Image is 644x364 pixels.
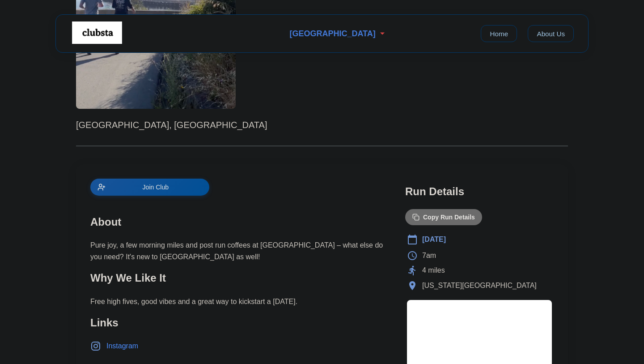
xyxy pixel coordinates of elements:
[90,240,387,262] p: Pure joy, a few morning miles and post run coffees at [GEOGRAPHIC_DATA] – what else do you need? ...
[528,25,574,42] a: About Us
[106,340,138,352] span: Instagram
[405,183,554,200] h2: Run Details
[109,184,202,191] span: Join Club
[289,29,375,39] span: [GEOGRAPHIC_DATA]
[90,314,387,331] h2: Links
[422,280,537,291] span: [US_STATE][GEOGRAPHIC_DATA]
[90,179,209,196] button: Join Club
[90,214,387,231] h2: About
[481,25,517,42] a: Home
[70,21,124,44] img: Logo
[422,234,446,245] span: [DATE]
[90,270,387,287] h2: Why We Like It
[90,340,138,352] a: Instagram
[422,265,445,276] span: 4 miles
[422,250,436,261] span: 7am
[90,296,387,308] p: Free high fives, good vibes and a great way to kickstart a [DATE].
[90,179,387,196] a: Join Club
[76,118,568,132] p: [GEOGRAPHIC_DATA], [GEOGRAPHIC_DATA]
[405,209,482,225] button: Copy Run Details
